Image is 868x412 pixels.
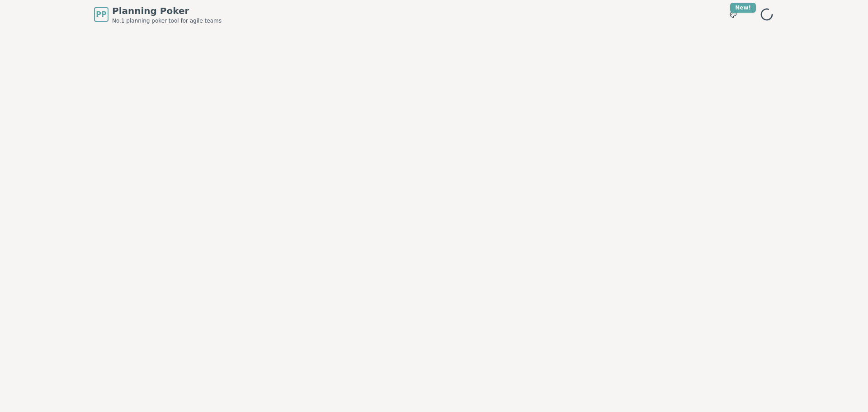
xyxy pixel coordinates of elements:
span: PP [96,9,106,20]
span: Planning Poker [112,5,222,17]
a: PPPlanning PokerNo.1 planning poker tool for agile teams [94,5,222,24]
span: No.1 planning poker tool for agile teams [112,17,222,24]
div: New! [730,3,756,13]
button: New! [725,6,741,23]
